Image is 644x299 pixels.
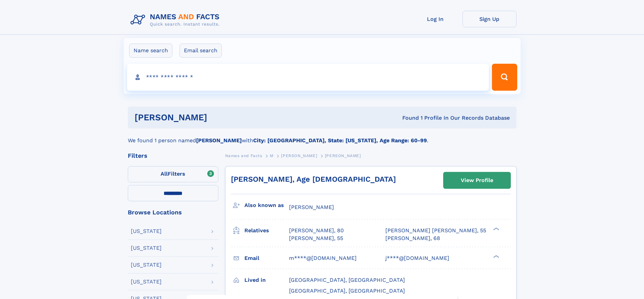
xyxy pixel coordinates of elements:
a: Log In [408,11,462,27]
div: We found 1 person named with . [128,128,517,145]
div: View Profile [461,173,493,188]
button: Search Button [492,64,517,91]
a: Sign Up [462,11,517,27]
div: Filters [128,153,218,159]
div: Browse Locations [128,209,218,215]
div: [US_STATE] [131,279,162,285]
b: [PERSON_NAME] [196,137,242,144]
a: View Profile [444,172,510,188]
a: [PERSON_NAME], Age [DEMOGRAPHIC_DATA] [231,175,396,183]
h3: Lived in [244,274,289,286]
a: [PERSON_NAME], 80 [289,227,344,234]
span: [PERSON_NAME] [325,153,361,158]
div: [US_STATE] [131,262,162,268]
span: [GEOGRAPHIC_DATA], [GEOGRAPHIC_DATA] [289,288,405,294]
span: [GEOGRAPHIC_DATA], [GEOGRAPHIC_DATA] [289,277,405,283]
h3: Email [244,252,289,264]
label: Name search [129,43,172,58]
img: Logo Names and Facts [128,11,225,29]
a: [PERSON_NAME] [PERSON_NAME], 55 [385,227,486,234]
input: search input [127,64,489,91]
div: [US_STATE] [131,245,162,251]
span: [PERSON_NAME] [289,204,334,210]
span: M [270,153,273,158]
a: [PERSON_NAME], 55 [289,235,343,242]
a: Names and Facts [225,151,262,160]
span: [PERSON_NAME] [281,153,317,158]
h3: Also known as [244,200,289,211]
label: Filters [128,166,218,182]
div: ❯ [492,254,500,259]
a: [PERSON_NAME] [281,151,317,160]
div: [US_STATE] [131,229,162,234]
h3: Relatives [244,225,289,236]
a: M [270,151,273,160]
b: City: [GEOGRAPHIC_DATA], State: [US_STATE], Age Range: 60-99 [253,137,427,144]
span: All [161,171,168,177]
div: Found 1 Profile In Our Records Database [305,114,510,122]
div: ❯ [492,227,500,231]
h1: [PERSON_NAME] [135,113,305,122]
label: Email search [180,43,222,58]
a: [PERSON_NAME], 68 [385,235,440,242]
